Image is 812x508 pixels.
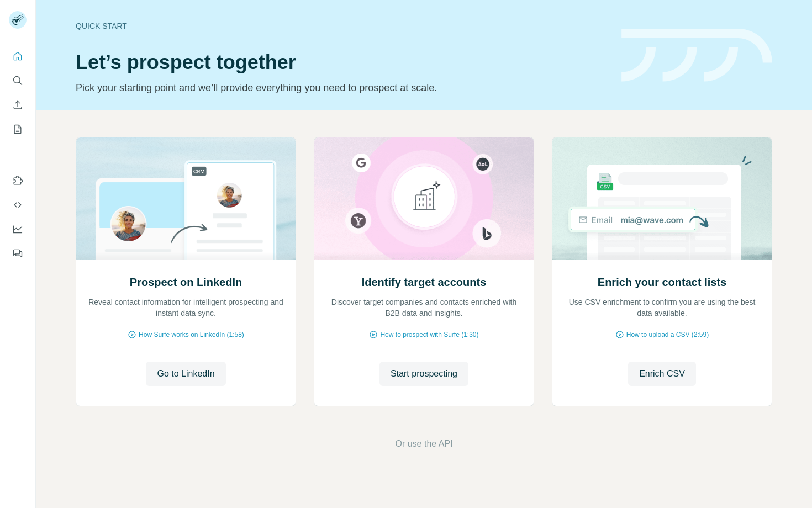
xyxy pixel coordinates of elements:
button: My lists [9,119,27,139]
span: How Surfe works on LinkedIn (1:58) [139,330,244,340]
button: Dashboard [9,219,27,239]
button: Quick start [9,46,27,66]
h2: Identify target accounts [362,274,487,290]
button: Use Surfe on LinkedIn [9,171,27,190]
div: Quick start [76,20,608,31]
p: Reveal contact information for intelligent prospecting and instant data sync. [87,297,284,319]
span: How to prospect with Surfe (1:30) [380,330,478,340]
h1: Let’s prospect together [76,51,608,73]
button: Feedback [9,244,27,263]
p: Pick your starting point and we’ll provide everything you need to prospect at scale. [76,80,608,96]
p: Use CSV enrichment to confirm you are using the best data available. [563,297,761,319]
span: Start prospecting [391,367,457,380]
span: Enrich CSV [639,367,685,380]
button: Enrich CSV [628,362,696,386]
img: banner [621,29,772,82]
span: How to upload a CSV (2:59) [626,330,709,340]
button: Go to LinkedIn [146,362,225,386]
button: Use Surfe API [9,195,27,215]
h2: Prospect on LinkedIn [130,274,242,290]
button: Search [9,71,27,91]
span: Go to LinkedIn [157,367,214,380]
button: Or use the API [395,437,452,451]
p: Discover target companies and contacts enriched with B2B data and insights. [325,297,523,319]
img: Enrich your contact lists [552,137,772,260]
button: Start prospecting [379,362,468,386]
h2: Enrich your contact lists [598,274,726,290]
img: Identify target accounts [314,137,534,260]
button: Enrich CSV [9,95,27,115]
img: Prospect on LinkedIn [76,137,296,260]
